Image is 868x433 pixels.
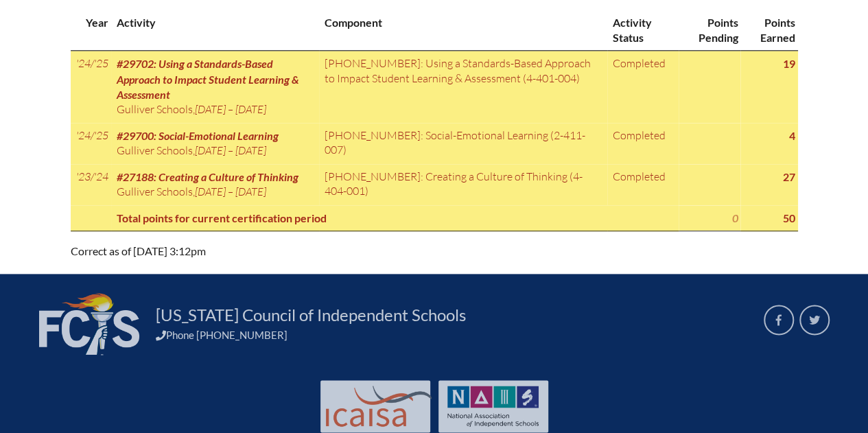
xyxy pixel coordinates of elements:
[447,386,539,427] img: NAIS Logo
[117,185,193,198] span: Gulliver Schools
[319,51,607,123] td: [PHONE_NUMBER]: Using a Standards-Based Approach to Impact Student Learning & Assessment (4-401-004)
[71,51,111,123] td: '24/'25
[117,143,193,157] span: Gulliver Schools
[71,164,111,205] td: '23/'24
[117,170,298,183] span: #27188: Creating a Culture of Thinking
[117,57,299,101] span: #29702: Using a Standards-Based Approach to Impact Student Learning & Assessment
[607,10,679,50] th: Activity Status
[319,164,607,205] td: [PHONE_NUMBER]: Creating a Culture of Thinking (4-404-001)
[789,129,795,142] strong: 4
[679,10,740,50] th: Points Pending
[319,10,607,50] th: Component
[195,185,266,198] span: [DATE] – [DATE]
[679,205,740,231] th: 0
[607,123,679,164] td: Completed
[117,129,279,142] span: #29700: Social-Emotional Learning
[111,164,320,205] td: ,
[111,10,320,50] th: Activity
[319,123,607,164] td: [PHONE_NUMBER]: Social-Emotional Learning (2-411-007)
[111,51,320,123] td: ,
[150,304,471,326] a: [US_STATE] Council of Independent Schools
[71,242,554,260] p: Correct as of [DATE] 3:12pm
[117,102,193,116] span: Gulliver Schools
[111,123,320,164] td: ,
[783,170,795,183] strong: 27
[783,57,795,70] strong: 19
[195,143,266,157] span: [DATE] – [DATE]
[740,205,797,231] th: 50
[156,329,747,341] div: Phone [PHONE_NUMBER]
[607,164,679,205] td: Completed
[111,205,679,231] th: Total points for current certification period
[326,386,432,427] img: Int'l Council Advancing Independent School Accreditation logo
[71,123,111,164] td: '24/'25
[39,293,139,355] img: FCIS_logo_white
[740,10,797,50] th: Points Earned
[71,10,111,50] th: Year
[195,102,266,116] span: [DATE] – [DATE]
[607,51,679,123] td: Completed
